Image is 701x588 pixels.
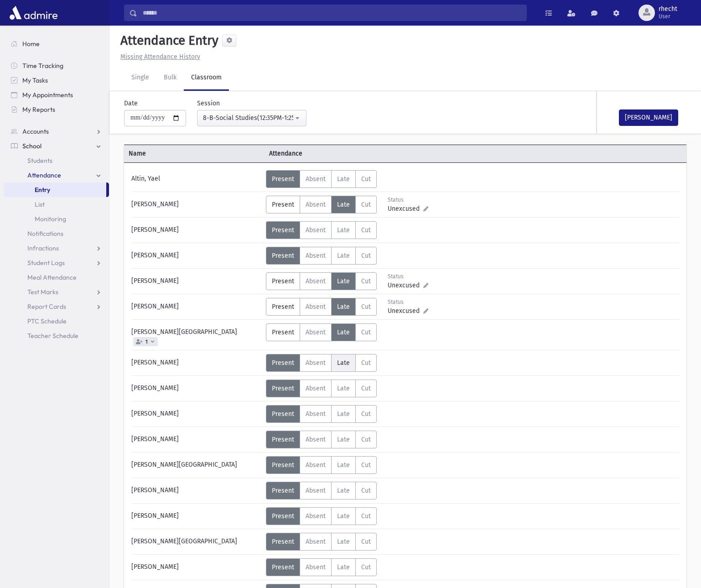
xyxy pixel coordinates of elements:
[4,88,109,102] a: My Appointments
[22,127,49,135] span: Accounts
[361,277,371,285] span: Cut
[127,298,266,316] div: [PERSON_NAME]
[337,436,350,443] span: Late
[22,62,63,70] span: Time Tracking
[306,201,326,208] span: Absent
[272,277,294,285] span: Present
[361,328,371,336] span: Cut
[4,226,109,241] a: Notifications
[266,456,377,474] div: AttTypes
[337,385,350,392] span: Late
[27,156,52,165] span: Students
[306,563,326,571] span: Absent
[306,385,326,392] span: Absent
[306,328,326,336] span: Absent
[361,359,371,367] span: Cut
[361,385,371,392] span: Cut
[337,487,350,494] span: Late
[266,221,377,239] div: AttTypes
[4,299,109,314] a: Report Cards
[127,354,266,372] div: [PERSON_NAME]
[127,272,266,290] div: [PERSON_NAME]
[361,538,371,546] span: Cut
[266,533,377,551] div: AttTypes
[27,273,77,281] span: Meal Attendance
[35,215,66,223] span: Monitoring
[266,507,377,525] div: AttTypes
[388,204,423,213] span: Unexcused
[27,244,59,252] span: Infractions
[337,277,350,285] span: Late
[127,558,266,576] div: [PERSON_NAME]
[4,73,109,88] a: My Tasks
[266,272,377,290] div: AttTypes
[4,285,109,299] a: Test Marks
[659,13,677,20] span: User
[266,482,377,500] div: AttTypes
[272,201,294,208] span: Present
[4,139,109,153] a: School
[337,175,350,183] span: Late
[156,65,184,91] a: Bulk
[35,186,50,194] span: Entry
[184,65,229,91] a: Classroom
[388,272,428,281] div: Status
[361,175,371,183] span: Cut
[265,149,405,158] span: Attendance
[266,323,377,341] div: AttTypes
[144,339,150,345] span: 1
[137,5,526,21] input: Search
[27,171,61,179] span: Attendance
[361,226,371,234] span: Cut
[127,221,266,239] div: [PERSON_NAME]
[266,380,377,397] div: AttTypes
[337,538,350,546] span: Late
[266,354,377,372] div: AttTypes
[4,328,109,343] a: Teacher Schedule
[27,302,66,311] span: Report Cards
[203,113,293,123] div: 8-B-Social Studies(12:35PM-1:25PM)
[337,563,350,571] span: Late
[337,512,350,520] span: Late
[127,431,266,448] div: [PERSON_NAME]
[361,303,371,311] span: Cut
[4,197,109,212] a: List
[272,175,294,183] span: Present
[4,241,109,255] a: Infractions
[4,36,109,51] a: Home
[266,558,377,576] div: AttTypes
[4,255,109,270] a: Student Logs
[388,196,428,204] div: Status
[361,461,371,469] span: Cut
[127,323,266,346] div: [PERSON_NAME][GEOGRAPHIC_DATA]
[388,298,428,306] div: Status
[272,226,294,234] span: Present
[272,252,294,260] span: Present
[22,76,48,84] span: My Tasks
[306,175,326,183] span: Absent
[361,512,371,520] span: Cut
[361,487,371,494] span: Cut
[306,436,326,443] span: Absent
[272,303,294,311] span: Present
[22,105,55,114] span: My Reports
[127,456,266,474] div: [PERSON_NAME][GEOGRAPHIC_DATA]
[117,53,200,61] a: Missing Attendance History
[27,317,67,325] span: PTC Schedule
[4,168,109,182] a: Attendance
[272,385,294,392] span: Present
[124,65,156,91] a: Single
[27,332,78,340] span: Teacher Schedule
[306,226,326,234] span: Absent
[306,512,326,520] span: Absent
[272,487,294,494] span: Present
[266,431,377,448] div: AttTypes
[337,252,350,260] span: Late
[266,247,377,265] div: AttTypes
[127,170,266,188] div: Altin, Yael
[127,405,266,423] div: [PERSON_NAME]
[619,109,678,126] button: [PERSON_NAME]
[7,4,60,22] img: AdmirePro
[272,538,294,546] span: Present
[361,436,371,443] span: Cut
